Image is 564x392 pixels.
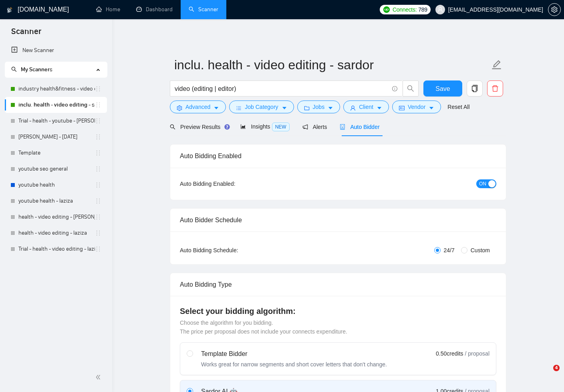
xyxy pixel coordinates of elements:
[350,105,356,111] span: user
[214,105,219,111] span: caret-down
[302,124,327,130] span: Alerts
[403,80,419,96] button: search
[487,85,503,92] span: delete
[180,273,496,296] div: Auto Bidding Type
[467,246,493,255] span: Custom
[343,101,389,113] button: userClientcaret-down
[11,42,101,58] a: New Scanner
[95,246,101,252] span: holder
[467,80,483,96] button: copy
[465,350,489,358] span: / proposal
[18,81,95,97] a: industry health&fitness - video editing - sardor
[302,124,308,130] span: notification
[18,177,95,193] a: youtube health
[18,129,95,145] a: [PERSON_NAME] - [DATE]
[487,80,503,96] button: delete
[229,101,294,113] button: barsJob Categorycaret-down
[7,4,12,16] img: logo
[11,66,17,72] span: search
[399,105,405,111] span: idcard
[5,81,107,97] li: industry health&fitness - video editing - sardor
[5,161,107,177] li: youtube seo general
[423,80,462,96] button: Save
[170,124,228,130] span: Preview Results
[548,6,560,13] span: setting
[5,177,107,193] li: youtube health
[383,6,390,13] img: upwork-logo.png
[5,209,107,225] li: health - video editing - sardor
[95,118,101,124] span: holder
[5,193,107,209] li: youtube health - laziza
[393,5,417,14] span: Connects:
[392,101,441,113] button: idcardVendorcaret-down
[180,306,496,317] h4: Select your bidding algorithm:
[174,55,490,75] input: Scanner name...
[18,241,95,257] a: Trial - health - video editing - laziza
[180,246,285,255] div: Auto Bidding Schedule:
[236,105,242,111] span: bars
[403,85,418,92] span: search
[18,209,95,225] a: health - video editing - [PERSON_NAME]
[170,101,226,113] button: settingAdvancedcaret-down
[491,60,502,70] span: edit
[548,3,561,16] button: setting
[95,198,101,204] span: holder
[185,103,210,111] span: Advanced
[537,365,556,384] iframe: Intercom live chat
[201,349,387,359] div: Template Bidder
[437,7,443,12] span: user
[18,145,95,161] a: Template
[95,182,101,188] span: holder
[5,241,107,257] li: Trial - health - video editing - laziza
[340,124,379,130] span: Auto Bidder
[180,179,285,188] div: Auto Bidding Enabled:
[180,209,496,231] div: Auto Bidder Schedule
[175,84,389,94] input: Search Freelance Jobs...
[240,124,246,129] span: area-chart
[95,134,101,140] span: holder
[18,113,95,129] a: Trial - health - youtube - [PERSON_NAME]
[328,105,333,111] span: caret-down
[392,86,397,91] span: info-circle
[282,105,287,111] span: caret-down
[272,123,290,131] span: NEW
[377,105,382,111] span: caret-down
[11,66,52,73] span: My Scanners
[180,320,347,335] span: Choose the algorithm for you bidding. The price per proposal does not include your connects expen...
[96,6,120,13] a: homeHome
[5,129,107,145] li: Alex - Aug 19
[95,230,101,236] span: holder
[170,124,175,130] span: search
[548,6,561,13] a: setting
[180,145,496,167] div: Auto Bidding Enabled
[441,246,458,255] span: 24/7
[467,85,482,92] span: copy
[21,66,52,73] span: My Scanners
[136,6,173,13] a: dashboardDashboard
[18,161,95,177] a: youtube seo general
[429,105,434,111] span: caret-down
[5,113,107,129] li: Trial - health - youtube - sardor
[5,145,107,161] li: Template
[436,349,463,358] span: 0.50 credits
[95,86,101,92] span: holder
[5,26,48,42] span: Scanner
[177,105,182,111] span: setting
[297,101,340,113] button: folderJobscaret-down
[479,179,486,188] span: ON
[340,124,345,130] span: robot
[418,5,427,14] span: 789
[95,150,101,156] span: holder
[224,123,231,131] div: Tooltip anchor
[408,103,425,111] span: Vendor
[245,103,278,111] span: Job Category
[553,365,560,371] span: 4
[95,214,101,220] span: holder
[304,105,310,111] span: folder
[240,123,289,130] span: Insights
[5,97,107,113] li: inclu. health - video editing - sardor
[18,97,95,113] a: inclu. health - video editing - sardor
[18,225,95,241] a: health - video editing - laziza
[201,360,387,368] div: Works great for narrow segments and short cover letters that don't change.
[313,103,325,111] span: Jobs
